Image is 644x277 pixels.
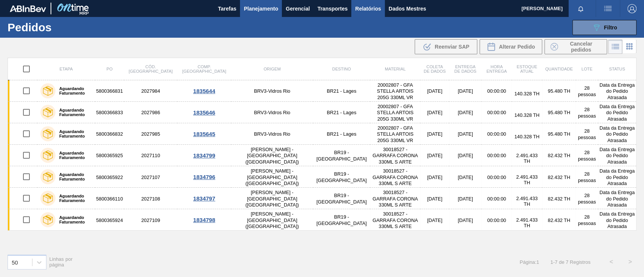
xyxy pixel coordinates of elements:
[516,64,537,73] font: Estoque atual
[578,85,596,97] font: 28 pessoas
[548,196,570,202] font: 82.432 TH
[570,259,590,265] font: Registros
[487,174,506,180] font: 00:00:00
[458,217,473,223] font: [DATE]
[427,110,442,115] font: [DATE]
[487,153,506,159] font: 00:00:00
[572,20,636,35] button: Filtro
[608,40,622,54] div: Visão em Lista
[317,150,367,162] font: BR19 - [GEOGRAPHIC_DATA]
[544,39,607,54] div: Cancelar Pedidos em Massa
[569,3,593,14] button: Notificações
[487,196,506,202] font: 00:00:00
[548,153,570,159] font: 82.432 TH
[327,88,356,94] font: BR21 - Lages
[627,4,636,13] img: Sair
[516,217,538,228] font: 2.491.433 TH
[59,172,85,181] font: Aguardando Faturamento
[332,67,351,71] font: Destino
[317,214,367,226] font: BR19 - [GEOGRAPHIC_DATA]
[581,67,592,71] font: Lote
[59,129,85,138] font: Aguardando Faturamento
[599,211,635,229] font: Data da Entrega do Pedido Atrasada
[141,217,160,223] font: 2027109
[458,174,473,180] font: [DATE]
[245,190,299,208] font: [PERSON_NAME] - [GEOGRAPHIC_DATA] ([GEOGRAPHIC_DATA])
[427,88,442,94] font: [DATE]
[286,6,310,12] font: Gerencial
[8,209,636,231] a: Aguardando Faturamento58003659242027109[PERSON_NAME] - [GEOGRAPHIC_DATA] ([GEOGRAPHIC_DATA])BR19 ...
[458,132,473,137] font: [DATE]
[544,39,607,54] button: Cancelar pedidos
[480,39,542,54] div: Alterar Pedido
[458,110,473,115] font: [DATE]
[141,196,160,202] font: 2027108
[245,211,299,229] font: [PERSON_NAME] - [GEOGRAPHIC_DATA] ([GEOGRAPHIC_DATA])
[8,123,636,145] a: Aguardando Faturamento58003668322027985BRV3-Vidros RioBR21 - Lages20002807 - GFA STELLA ARTOIS 20...
[427,153,442,159] font: [DATE]
[141,153,160,159] font: 2027110
[578,128,596,140] font: 28 pessoas
[59,86,85,95] font: Aguardando Faturamento
[59,194,85,203] font: Aguardando Faturamento
[193,217,215,223] font: 1834798
[317,193,367,205] font: BR19 - [GEOGRAPHIC_DATA]
[372,211,418,229] font: 30018527 - GARRAFA CORONA 330ML S ARTE
[385,67,406,71] font: Material
[570,41,592,53] font: Cancelar pedidos
[317,6,347,12] font: Transportes
[521,6,563,11] font: [PERSON_NAME]
[327,132,356,137] font: BR21 - Lages
[96,153,123,159] font: 5800365925
[193,131,215,137] font: 1835645
[609,259,613,265] font: <
[604,24,617,31] font: Filtro
[254,88,290,94] font: BRV3-Vidros Rio
[536,259,539,265] font: 1
[578,214,596,226] font: 28 pessoas
[424,64,446,73] font: Coleta de dados
[427,196,442,202] font: [DATE]
[377,104,413,122] font: 20002807 - GFA STELLA ARTOIS 205G 330ML VR
[254,132,290,137] font: BRV3-Vidros Rio
[372,190,418,208] font: 30018527 - GARRAFA CORONA 330ML S ARTE
[578,193,596,205] font: 28 pessoas
[264,67,281,71] font: Origem
[516,174,538,185] font: 2.491.433 TH
[599,104,635,122] font: Data da Entrega do Pedido Atrasada
[96,88,123,94] font: 5800366831
[193,109,215,116] font: 1835646
[327,110,356,115] font: BR21 - Lages
[96,217,123,223] font: 5800365924
[59,108,85,117] font: Aguardando Faturamento
[599,125,635,143] font: Data da Entrega do Pedido Atrasada
[49,256,73,268] font: Linhas por página
[566,259,568,265] font: 7
[96,174,123,180] font: 5800365922
[621,253,639,271] button: >
[487,132,506,137] font: 00:00:00
[487,88,506,94] font: 00:00:00
[193,88,215,94] font: 1835644
[96,110,123,115] font: 5800366833
[415,39,477,54] div: Reenviar SAP
[254,110,290,115] font: BRV3-Vidros Rio
[141,132,160,137] font: 2027985
[550,259,553,265] font: 1
[548,110,570,115] font: 95.480 TH
[355,6,381,12] font: Relatórios
[141,174,160,180] font: 2027107
[8,145,636,166] a: Aguardando Faturamento58003659252027110[PERSON_NAME] - [GEOGRAPHIC_DATA] ([GEOGRAPHIC_DATA])BR19 ...
[516,153,538,164] font: 2.491.433 TH
[599,168,635,186] font: Data da Entrega do Pedido Atrasada
[609,67,625,71] font: Status
[377,125,413,143] font: 20002807 - GFA STELLA ARTOIS 205G 330ML VR
[193,174,215,180] font: 1834796
[129,64,172,73] font: Cód. [GEOGRAPHIC_DATA]
[578,107,596,119] font: 28 pessoas
[553,259,555,265] font: -
[458,153,473,159] font: [DATE]
[372,147,418,165] font: 30018527 - GARRAFA CORONA 330ML S ARTE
